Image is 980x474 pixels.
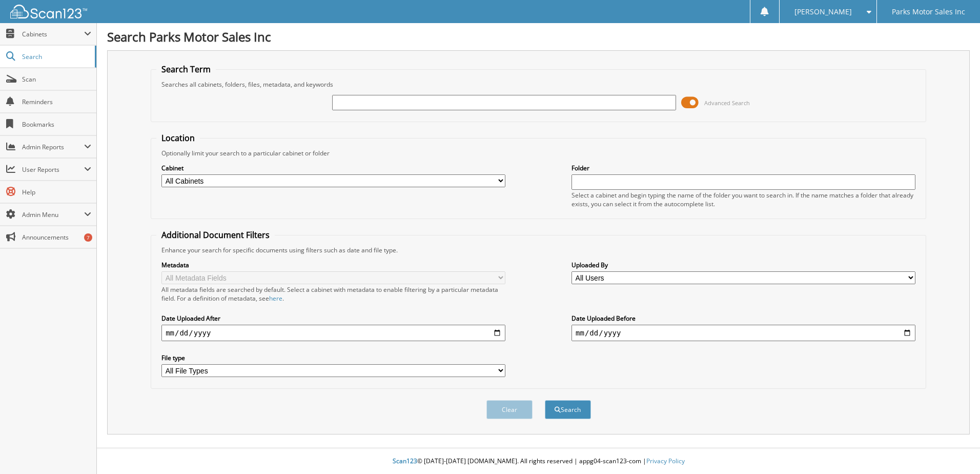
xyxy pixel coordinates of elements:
[794,9,852,15] span: [PERSON_NAME]
[161,164,505,172] label: Cabinet
[892,9,965,15] span: Parks Motor Sales Inc
[156,64,216,75] legend: Search Term
[269,294,282,303] a: here
[161,325,505,341] input: start
[571,261,915,269] label: Uploaded By
[704,99,750,107] span: Advanced Search
[22,165,84,174] span: User Reports
[646,457,685,465] a: Privacy Policy
[156,246,921,254] div: Enhance your search for specific documents using filters such as date and file type.
[161,314,505,323] label: Date Uploaded After
[10,5,87,18] img: scan123-logo-white.svg
[161,353,505,362] label: File type
[486,400,533,419] button: Clear
[84,233,92,242] div: 7
[156,149,921,157] div: Optionally limit your search to a particular cabinet or folder
[22,52,90,61] span: Search
[571,314,915,323] label: Date Uploaded Before
[156,80,921,89] div: Searches all cabinets, folders, files, metadata, and keywords
[393,457,417,465] span: Scan123
[22,233,91,242] span: Announcements
[161,285,505,303] div: All metadata fields are searched by default. Select a cabinet with metadata to enable filtering b...
[545,400,591,419] button: Search
[107,28,970,45] h1: Search Parks Motor Sales Inc
[22,210,84,219] span: Admin Menu
[22,75,91,84] span: Scan
[97,449,980,474] div: © [DATE]-[DATE] [DOMAIN_NAME]. All rights reserved | appg04-scan123-com |
[161,261,505,269] label: Metadata
[22,120,91,129] span: Bookmarks
[22,143,84,151] span: Admin Reports
[156,229,275,241] legend: Additional Document Filters
[571,325,915,341] input: end
[22,97,91,106] span: Reminders
[22,188,91,196] span: Help
[571,164,915,172] label: Folder
[156,132,200,144] legend: Location
[22,30,84,38] span: Cabinets
[571,191,915,208] div: Select a cabinet and begin typing the name of the folder you want to search in. If the name match...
